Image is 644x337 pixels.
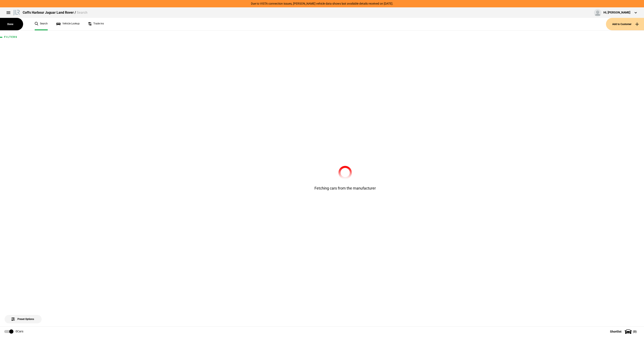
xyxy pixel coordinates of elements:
div: 0 Cars [16,329,23,334]
div: Coffs Harbour Jaguar Land Rover / [23,10,87,15]
a: Trade ins [88,18,104,30]
a: Search [35,18,48,30]
span: Preset Options [12,312,34,321]
div: Hi, [PERSON_NAME] [603,11,630,15]
button: Shortlist(0) [604,326,644,337]
span: Shortlist [610,330,622,333]
div: Fetching cars from the manufacturer [293,166,398,191]
span: ( 0 ) [633,330,637,333]
span: Search [77,11,87,15]
img: landrover.png [13,9,21,15]
a: Vehicle Lookup [56,18,80,30]
h1: Filters [4,36,42,38]
button: Add to Customer [606,18,644,30]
